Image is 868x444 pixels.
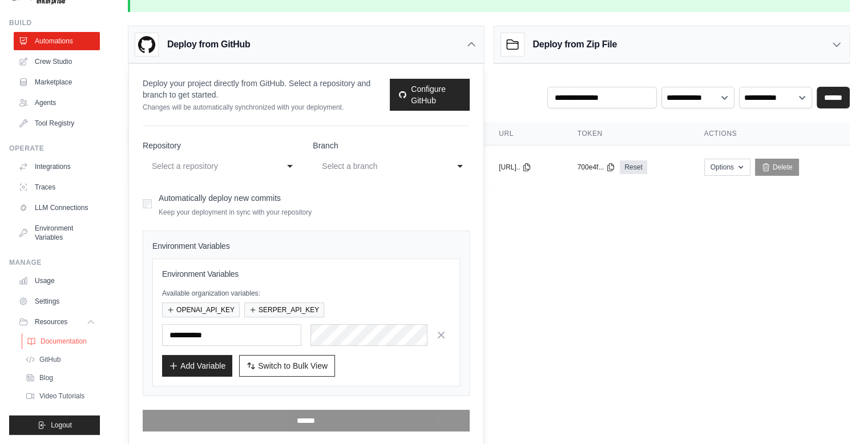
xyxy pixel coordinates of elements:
[620,160,647,174] a: Reset
[14,219,100,247] a: Environment Variables
[22,333,101,349] a: Documentation
[39,355,60,364] span: GitHub
[578,163,616,172] button: 700e4f...
[14,272,100,290] a: Usage
[128,73,382,89] h2: Automations Live
[14,114,100,132] a: Tool Registry
[9,415,100,435] button: Logout
[755,159,799,176] a: Delete
[9,18,100,27] div: Build
[533,38,617,51] h3: Deploy from Zip File
[167,38,250,51] h3: Deploy from GitHub
[9,258,100,267] div: Manage
[14,73,100,91] a: Marketplace
[313,140,469,151] label: Branch
[41,337,87,346] span: Documentation
[14,158,100,176] a: Integrations
[258,360,328,372] span: Switch to Bulk View
[14,32,100,50] a: Automations
[390,79,469,111] a: Configure GitHub
[239,355,335,377] button: Switch to Bulk View
[704,159,750,176] button: Options
[14,53,100,71] a: Crew Studio
[152,159,267,173] div: Select a repository
[14,94,100,112] a: Agents
[14,199,100,217] a: LLM Connections
[162,289,450,298] p: Available organization variables:
[21,370,100,386] a: Blog
[485,122,564,146] th: URL
[159,208,312,217] p: Keep your deployment in sync with your repository
[159,193,281,203] label: Automatically deploy new commits
[14,292,100,310] a: Settings
[162,268,450,280] h3: Environment Variables
[14,178,100,196] a: Traces
[143,140,299,151] label: Repository
[128,122,349,146] th: Crew
[51,421,72,430] span: Logout
[135,33,158,56] img: GitHub Logo
[21,352,100,368] a: GitHub
[143,78,390,100] p: Deploy your project directly from GitHub. Select a repository and branch to get started.
[244,302,324,317] button: SERPER_API_KEY
[143,103,390,112] p: Changes will be automatically synchronized with your deployment.
[9,144,100,153] div: Operate
[35,317,67,326] span: Resources
[691,122,850,146] th: Actions
[152,240,460,252] h4: Environment Variables
[128,89,382,100] p: Manage and monitor your active crew automations from this dashboard.
[564,122,691,146] th: Token
[14,313,100,331] button: Resources
[21,388,100,404] a: Video Tutorials
[39,373,53,382] span: Blog
[39,391,84,401] span: Video Tutorials
[162,302,240,317] button: OPENAI_API_KEY
[162,355,232,377] button: Add Variable
[322,159,437,173] div: Select a branch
